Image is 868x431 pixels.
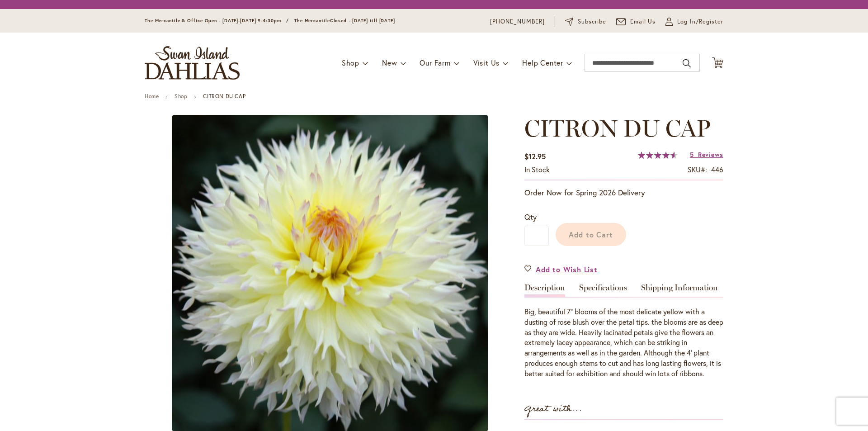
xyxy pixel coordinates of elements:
[616,17,656,26] a: Email Us
[641,284,718,297] a: Shipping Information
[420,58,450,67] span: Our Farm
[524,114,711,142] span: CITRON DU CAP
[677,17,723,26] span: Log In/Register
[145,18,330,24] span: The Mercantile & Office Open - [DATE]-[DATE] 9-4:30pm / The Mercantile
[524,307,723,379] div: Big, beautiful 7" blooms of the most delicate yellow with a dusting of rose blush over the petal ...
[203,93,245,99] strong: CITRON DU CAP
[688,165,707,174] strong: SKU
[145,46,240,80] a: store logo
[524,212,537,222] span: Qty
[342,58,359,67] span: Shop
[536,264,598,275] span: Add to Wish List
[690,150,723,159] a: 5 Reviews
[490,17,545,26] a: [PHONE_NUMBER]
[522,58,563,67] span: Help Center
[579,284,627,297] a: Specifications
[524,152,546,161] span: $12.95
[524,284,723,379] div: Detailed Product Info
[698,150,723,159] span: Reviews
[638,152,678,159] div: 92%
[524,187,723,198] p: Order Now for Spring 2026 Delivery
[578,17,606,26] span: Subscribe
[524,402,582,417] strong: Great with...
[473,58,500,67] span: Visit Us
[665,17,723,26] a: Log In/Register
[524,264,598,275] a: Add to Wish List
[711,165,723,175] div: 446
[524,284,565,297] a: Description
[630,17,656,26] span: Email Us
[565,17,606,26] a: Subscribe
[690,150,694,159] span: 5
[524,165,550,174] span: In stock
[524,165,550,175] div: Availability
[330,18,395,24] span: Closed - [DATE] till [DATE]
[382,58,397,67] span: New
[175,93,187,99] a: Shop
[145,93,159,99] a: Home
